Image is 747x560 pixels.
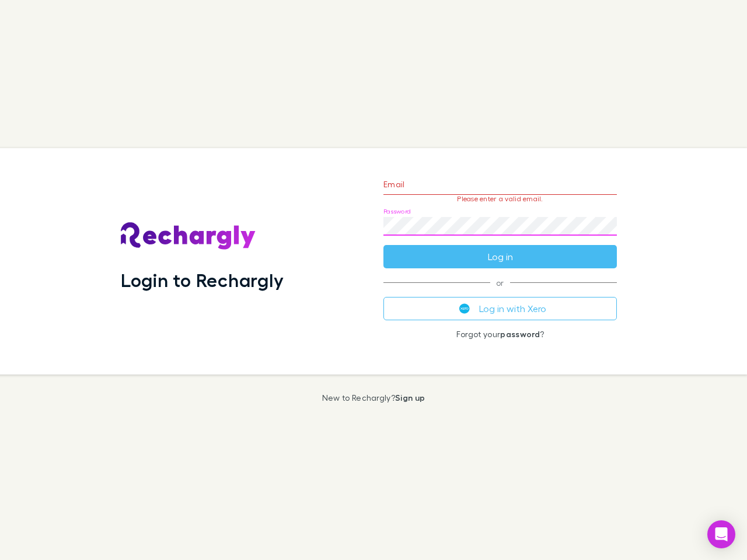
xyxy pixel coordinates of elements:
[121,269,284,291] h1: Login to Rechargly
[707,520,735,548] div: Open Intercom Messenger
[322,393,425,402] p: New to Rechargly?
[459,303,470,314] img: Xero's logo
[383,195,617,203] p: Please enter a valid email.
[383,330,617,339] p: Forgot your ?
[383,245,617,268] button: Log in
[395,393,425,402] a: Sign up
[121,222,256,250] img: Rechargly's Logo
[500,329,540,339] a: password
[383,297,617,320] button: Log in with Xero
[383,282,617,283] span: or
[383,207,411,216] label: Password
